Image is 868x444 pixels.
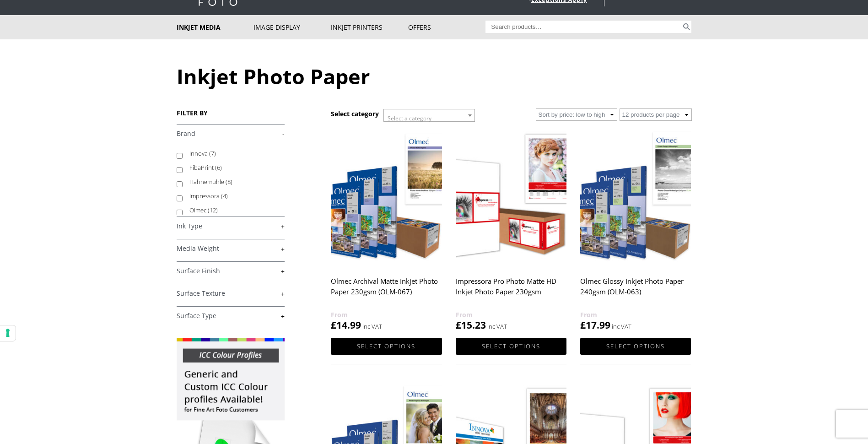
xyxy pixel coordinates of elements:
a: + [177,222,285,231]
img: Olmec Glossy Inkjet Photo Paper 240gsm (OLM-063) [580,128,691,267]
a: - [177,130,285,138]
a: Select options for “Impressora Pro Photo Matte HD Inkjet Photo Paper 230gsm” [456,338,566,355]
input: Search products… [485,21,681,33]
h4: Surface Finish [177,261,285,280]
span: £ [456,319,461,331]
bdi: 17.99 [580,319,610,331]
img: Impressora Pro Photo Matte HD Inkjet Photo Paper 230gsm [456,128,566,267]
a: Image Display [253,15,331,39]
a: Olmec Glossy Inkjet Photo Paper 240gsm (OLM-063) £17.99 [580,128,691,332]
a: Offers [408,15,485,39]
bdi: 14.99 [331,319,361,331]
img: Olmec Archival Matte Inkjet Photo Paper 230gsm (OLM-067) [331,128,442,267]
select: Shop order [536,108,617,121]
a: Olmec Archival Matte Inkjet Photo Paper 230gsm (OLM-067) £14.99 [331,128,442,332]
a: Inkjet Media [177,15,254,39]
bdi: 15.23 [456,319,486,331]
label: Innova [189,146,276,161]
button: Search [681,21,692,33]
a: + [177,244,285,253]
h4: Ink Type [177,217,285,235]
span: Select a category [388,114,431,122]
span: (12) [208,206,218,214]
h2: Olmec Glossy Inkjet Photo Paper 240gsm (OLM-063) [580,273,691,309]
a: Impressora Pro Photo Matte HD Inkjet Photo Paper 230gsm £15.23 [456,128,566,332]
label: Olmec [189,203,276,217]
span: £ [580,319,586,331]
h4: Brand [177,124,285,142]
h2: Impressora Pro Photo Matte HD Inkjet Photo Paper 230gsm [456,273,566,309]
h4: Surface Type [177,306,285,325]
span: £ [331,319,336,331]
span: (6) [215,163,222,172]
h4: Surface Texture [177,284,285,302]
a: Select options for “Olmec Glossy Inkjet Photo Paper 240gsm (OLM-063)” [580,338,691,355]
span: (4) [221,192,228,200]
a: + [177,312,285,320]
label: FibaPrint [189,161,276,175]
label: Hahnemuhle [189,175,276,189]
a: Inkjet Printers [331,15,408,39]
a: + [177,289,285,298]
h1: Inkjet Photo Paper [177,62,692,90]
h4: Media Weight [177,239,285,257]
a: + [177,267,285,276]
h3: FILTER BY [177,108,285,117]
label: Impressora [189,189,276,203]
a: Select options for “Olmec Archival Matte Inkjet Photo Paper 230gsm (OLM-067)” [331,338,442,355]
h3: Select category [331,109,379,118]
span: (8) [226,178,232,186]
h2: Olmec Archival Matte Inkjet Photo Paper 230gsm (OLM-067) [331,273,442,309]
span: (7) [209,149,216,157]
